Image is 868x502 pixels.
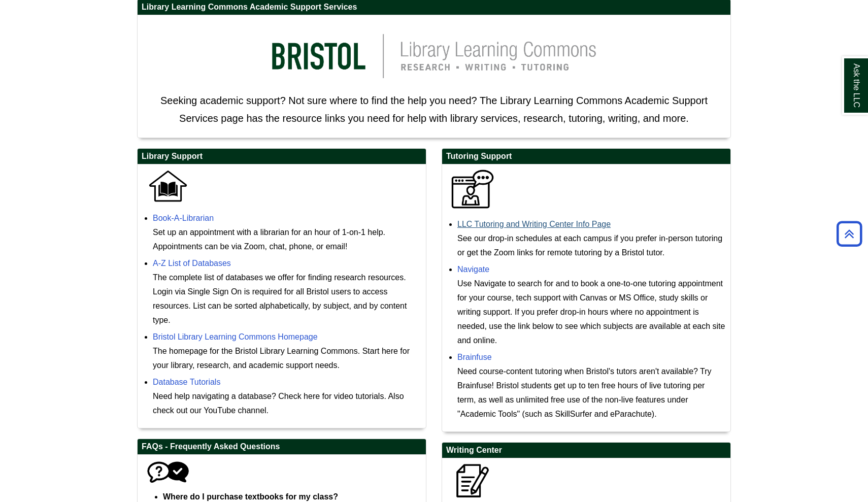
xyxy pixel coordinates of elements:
[153,271,421,327] div: The complete list of databases we offer for finding research resources. Login via Single Sign On ...
[457,231,725,260] div: See our drop-in schedules at each campus if you prefer in-person tutoring or get the Zoom links f...
[163,492,338,501] strong: Where do I purchase textbooks for my class?
[457,353,492,361] a: Brainfuse
[153,389,421,418] div: Need help navigating a database? Check here for video tutorials. Also check out our YouTube channel.
[160,95,708,124] span: Seeking academic support? Not sure where to find the help you need? The Library Learning Commons ...
[153,225,421,254] div: Set up an appointment with a librarian for an hour of 1-on-1 help. Appointments can be via Zoom, ...
[256,20,612,92] img: llc logo
[457,364,725,421] div: Need course-content tutoring when Bristol's tutors aren't available? Try Brainfuse! Bristol stude...
[442,149,730,164] h2: Tutoring Support
[833,227,865,241] a: Back to Top
[457,220,611,228] a: LLC Tutoring and Writing Center Info Page
[153,344,421,373] div: The homepage for the Bristol Library Learning Commons. Start here for your library, research, and...
[153,332,318,341] a: Bristol Library Learning Commons Homepage
[138,149,426,164] h2: Library Support
[442,443,730,458] h2: Writing Center
[153,259,231,267] a: A-Z List of Databases
[138,439,426,455] h2: FAQs - Frequently Asked Questions
[153,214,214,222] a: Book-A-Librarian
[457,265,489,274] a: Navigate
[457,277,725,348] div: Use Navigate to search for and to book a one-to-one tutoring appointment for your course, tech su...
[153,378,220,386] a: Database Tutorials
